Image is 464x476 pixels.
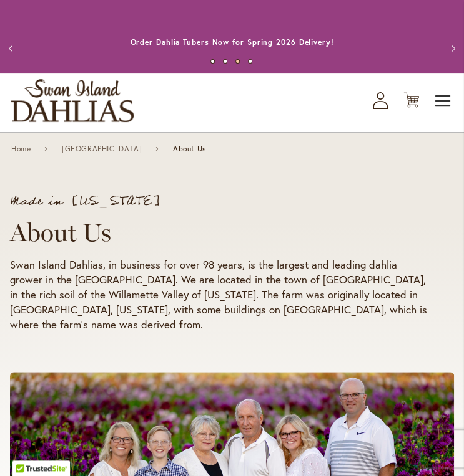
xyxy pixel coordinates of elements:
button: 1 of 4 [210,59,215,64]
p: Swan Island Dahlias, in business for over 98 years, is the largest and leading dahlia grower in t... [10,257,429,332]
p: Made in [US_STATE] [10,195,429,207]
button: 2 of 4 [223,59,227,64]
button: Next [439,36,464,61]
button: 4 of 4 [248,59,252,64]
button: 3 of 4 [235,59,240,64]
a: store logo [11,79,134,122]
h1: About Us [10,217,429,247]
a: [GEOGRAPHIC_DATA] [62,145,142,153]
span: About Us [173,145,206,153]
a: Order Dahlia Tubers Now for Spring 2026 Delivery! [130,37,333,47]
a: Home [11,145,31,153]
